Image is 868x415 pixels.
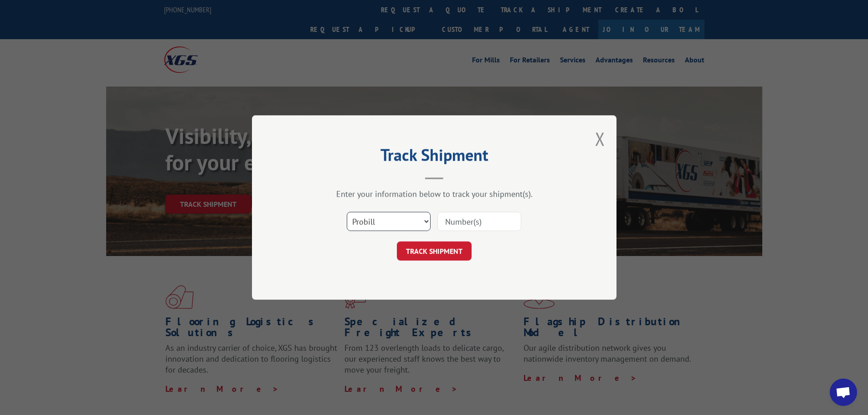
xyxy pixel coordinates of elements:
button: TRACK SHIPMENT [397,241,472,261]
div: Open chat [830,379,857,406]
div: Enter your information below to track your shipment(s). [298,189,571,199]
input: Number(s) [437,212,521,231]
button: Close modal [595,127,605,151]
h2: Track Shipment [298,149,571,166]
